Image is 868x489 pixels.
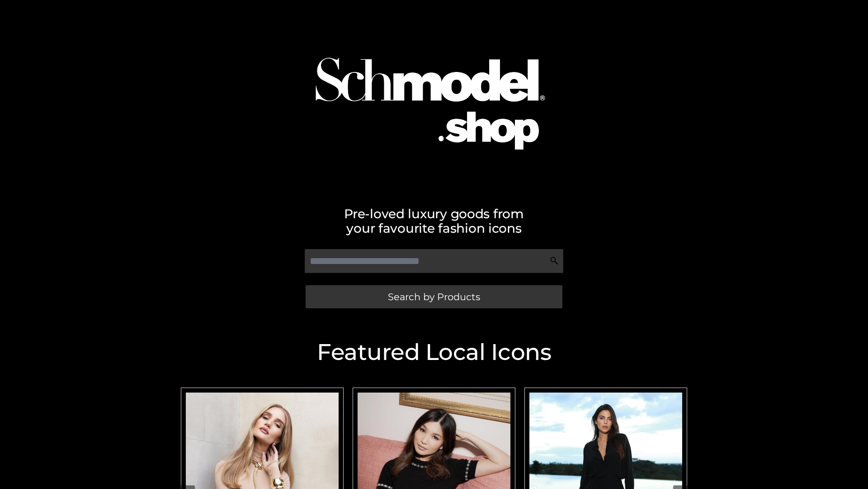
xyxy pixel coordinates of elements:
a: Search by Products [306,285,562,308]
img: Search Icon [550,256,559,265]
h2: Pre-loved luxury goods from your favourite fashion icons [176,206,692,235]
h2: Featured Local Icons​ [176,341,692,364]
span: Search by Products [388,292,480,302]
